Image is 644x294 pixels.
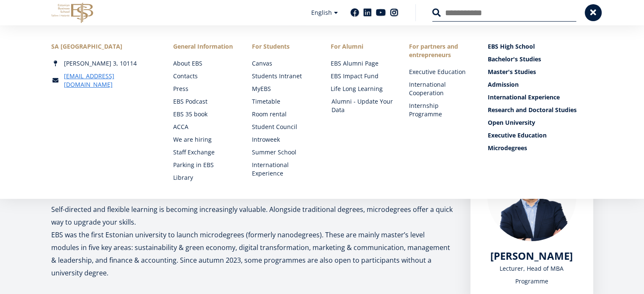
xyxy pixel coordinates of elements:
a: ACCA [173,123,235,131]
a: MyEBS [252,85,314,93]
a: Admission [488,80,593,89]
a: Facebook [351,8,359,17]
a: Bachelor's Studies [488,55,593,63]
a: EBS Impact Fund [331,72,392,80]
a: International Cooperation [409,80,471,97]
span: For Alumni [331,42,392,51]
a: Room rental [252,110,314,118]
a: EBS High School [488,42,593,51]
a: Research and Doctoral Studies [488,106,593,114]
a: Executive Education [409,68,471,76]
a: EBS 35 book [173,110,235,118]
a: Canvas [252,59,314,68]
span: For partners and entrepreneurs [409,42,471,59]
a: Students Intranet [252,72,314,80]
a: Internship Programme [409,102,471,118]
a: Life Long Learning [331,85,392,93]
div: Lecturer, Head of MBA Programme [487,262,576,288]
a: Summer School [252,148,314,157]
span: General Information [173,42,235,51]
a: Contacts [173,72,235,80]
div: [PERSON_NAME] 3, 10114 [51,59,157,68]
a: [EMAIL_ADDRESS][DOMAIN_NAME] [64,72,157,89]
a: International Experience [252,161,314,178]
a: Linkedin [363,8,372,17]
a: Alumni - Update Your Data [332,97,393,114]
a: Microdegrees [488,144,593,152]
a: Executive Education [488,131,593,140]
a: Instagram [390,8,398,17]
div: SA [GEOGRAPHIC_DATA] [51,42,157,51]
a: [PERSON_NAME] [490,250,573,262]
a: For Students [252,42,314,51]
a: Staff Exchange [173,148,235,157]
a: EBS Podcast [173,97,235,106]
a: About EBS [173,59,235,68]
a: International Experience [488,93,593,102]
a: We are hiring [173,135,235,144]
p: EBS was the first Estonian university to launch microdegrees (formerly nanodegrees). These are ma... [51,228,453,279]
a: Introweek [252,135,314,144]
span: [PERSON_NAME] [490,249,573,263]
p: Self-directed and flexible learning is becoming increasingly valuable. Alongside traditional degr... [51,203,453,228]
a: Student Council [252,123,314,131]
a: Open University [488,118,593,127]
a: EBS Alumni Page [331,59,392,68]
a: Library [173,173,235,182]
a: Youtube [376,8,386,17]
a: Master's Studies [488,68,593,76]
a: Timetable [252,97,314,106]
a: Parking in EBS [173,161,235,169]
a: Press [173,85,235,93]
